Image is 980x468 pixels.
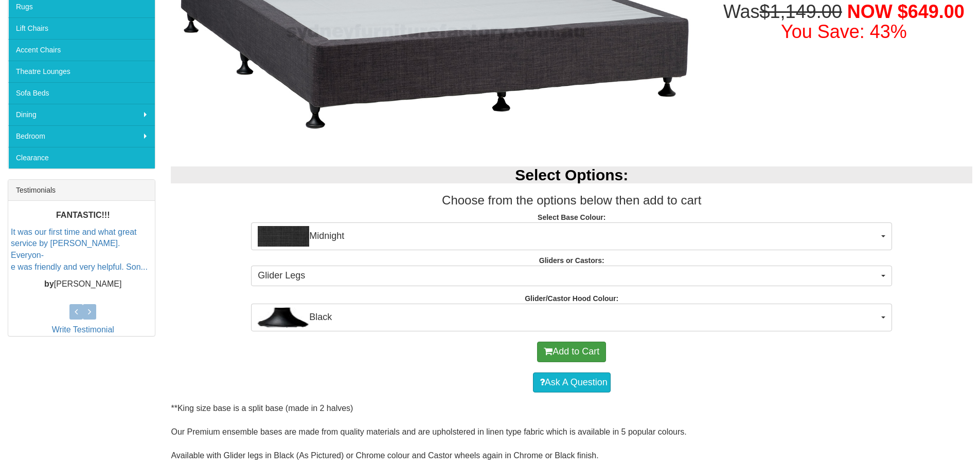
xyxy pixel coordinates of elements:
[44,279,54,288] b: by
[716,2,972,42] h1: Was
[8,147,155,169] a: Clearance
[8,61,155,82] a: Theatre Lounges
[251,222,892,250] button: MidnightMidnight
[258,307,879,328] span: Black
[171,194,972,207] h3: Choose from the options below then add to cart
[525,294,618,303] strong: Glider/Castor Hood Colour:
[258,307,309,328] img: Black
[515,166,628,183] b: Select Options:
[8,125,155,147] a: Bedroom
[538,213,605,221] strong: Select Base Colour:
[533,372,611,393] a: Ask A Question
[258,269,879,283] span: Glider Legs
[251,304,892,331] button: BlackBlack
[11,278,155,290] p: [PERSON_NAME]
[8,82,155,104] a: Sofa Beds
[760,1,842,22] del: $1,149.00
[8,104,155,125] a: Dining
[539,256,604,265] strong: Gliders or Castors:
[56,211,110,219] b: FANTASTIC!!!
[251,266,892,286] button: Glider Legs
[258,226,879,247] span: Midnight
[537,342,606,362] button: Add to Cart
[52,325,114,334] a: Write Testimonial
[8,39,155,61] a: Accent Chairs
[11,228,148,272] a: It was our first time and what great service by [PERSON_NAME]. Everyon-e was friendly and very he...
[8,17,155,39] a: Lift Chairs
[258,226,309,247] img: Midnight
[847,1,965,22] span: NOW $649.00
[781,21,907,42] font: You Save: 43%
[8,180,155,201] div: Testimonials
